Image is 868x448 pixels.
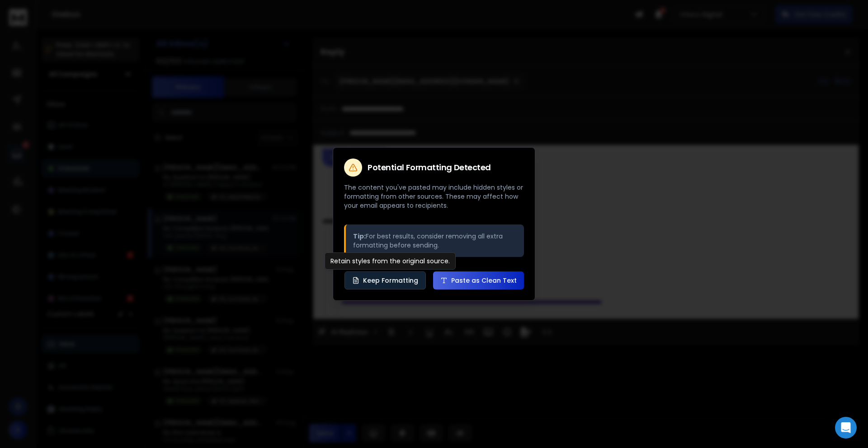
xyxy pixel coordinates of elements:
h2: Potential Formatting Detected [368,163,491,172]
button: Keep Formatting [344,271,426,289]
div: Open Intercom Messenger [835,417,857,439]
div: Retain styles from the original source. [325,252,456,270]
p: For best results, consider removing all extra formatting before sending. [353,232,517,250]
button: Paste as Clean Text [433,271,524,289]
strong: Tip: [353,232,366,241]
p: The content you've pasted may include hidden styles or formatting from other sources. These may a... [344,183,524,210]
